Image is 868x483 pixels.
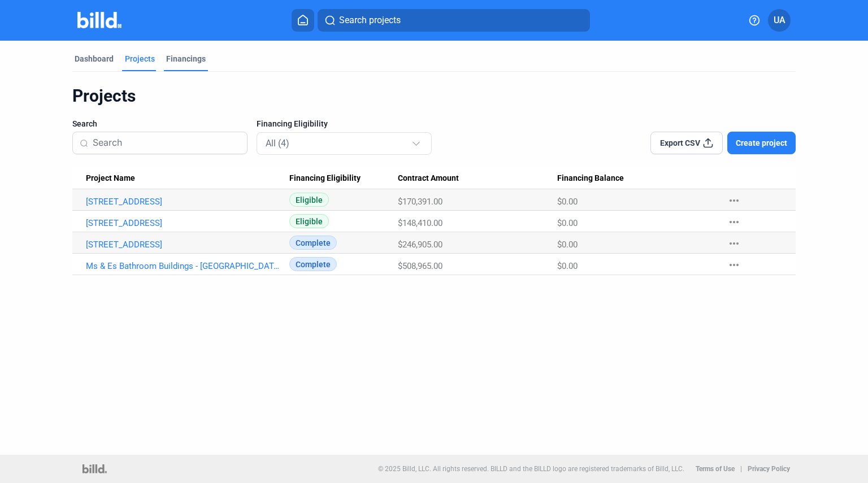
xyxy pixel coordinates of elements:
[86,240,282,250] a: [STREET_ADDRESS]
[774,14,785,27] span: UA
[289,236,337,250] span: Complete
[557,240,578,250] span: $0.00
[166,53,206,64] div: Financings
[86,173,289,184] div: Project Name
[696,465,735,473] b: Terms of Use
[86,197,282,207] a: [STREET_ADDRESS]
[557,173,624,184] span: Financing Balance
[289,173,361,184] span: Financing Eligibility
[727,194,741,207] mat-icon: more_horiz
[289,257,337,271] span: Complete
[93,131,240,155] input: Search
[72,118,97,129] span: Search
[727,237,741,250] mat-icon: more_horiz
[318,9,590,32] button: Search projects
[557,197,578,207] span: $0.00
[727,215,741,229] mat-icon: more_horiz
[378,465,684,473] p: © 2025 Billd, LLC. All rights reserved. BILLD and the BILLD logo are registered trademarks of Bil...
[768,9,791,32] button: UA
[86,261,282,271] a: Ms & Es Bathroom Buildings - [GEOGRAPHIC_DATA] [GEOGRAPHIC_DATA]
[266,138,289,149] mat-select-trigger: All (4)
[557,261,578,271] span: $0.00
[398,240,442,250] span: $246,905.00
[727,132,796,154] button: Create project
[289,173,398,184] div: Financing Eligibility
[77,12,122,28] img: Billd Company Logo
[75,53,114,64] div: Dashboard
[660,137,700,149] span: Export CSV
[72,85,796,107] div: Projects
[86,173,135,184] span: Project Name
[727,258,741,272] mat-icon: more_horiz
[289,214,329,228] span: Eligible
[557,218,578,228] span: $0.00
[125,53,155,64] div: Projects
[398,261,442,271] span: $508,965.00
[398,197,442,207] span: $170,391.00
[398,173,459,184] span: Contract Amount
[257,118,328,129] span: Financing Eligibility
[740,465,742,473] p: |
[398,173,557,184] div: Contract Amount
[83,464,107,473] img: logo
[650,132,723,154] button: Export CSV
[86,218,282,228] a: [STREET_ADDRESS]
[557,173,717,184] div: Financing Balance
[289,193,329,207] span: Eligible
[736,137,787,149] span: Create project
[398,218,442,228] span: $148,410.00
[748,465,790,473] b: Privacy Policy
[339,14,401,27] span: Search projects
